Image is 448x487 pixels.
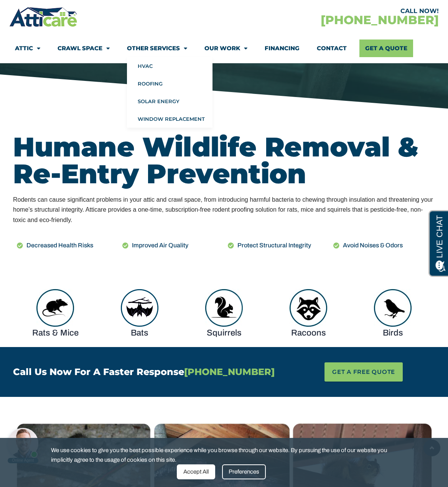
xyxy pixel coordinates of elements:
h4: Racoons [270,327,347,339]
a: Attic [15,39,40,57]
h4: Birds [354,327,431,339]
a: Window Replacement [127,110,212,128]
a: Get A Quote [359,39,413,57]
a: Solar Energy [127,92,212,110]
a: Contact [317,39,347,57]
span: Decreased Health Risks [25,240,93,250]
a: Our Work [204,39,247,57]
iframe: Chat Invitation [4,426,42,464]
span: We use cookies to give you the best possible experience while you browse through our website. By ... [51,446,391,464]
h4: Rats & Mice [17,327,94,339]
nav: Menu [15,39,433,57]
a: Crawl Space [58,39,110,57]
div: Rodents can cause significant problems in your attic and crawl space, from introducing harmful ba... [13,195,435,225]
h4: Squirrels [186,327,262,339]
a: GET A FREE QUOTE [324,362,403,382]
span: Opens a chat window [19,6,62,16]
div: Accept All [177,464,215,479]
a: Financing [265,39,300,57]
a: Roofing [127,75,212,92]
a: HVAC [127,57,212,75]
h4: Call Us Now For A Faster Response [13,367,285,377]
span: Avoid Noises & Odors [341,240,403,250]
span: GET A FREE QUOTE [332,366,395,378]
span: [PHONE_NUMBER] [184,366,275,377]
span: Protect Structural Integrity [236,240,311,250]
div: CALL NOW! [224,8,439,14]
span: Improved Air Quality [130,240,188,250]
a: Other Services [127,39,187,57]
h4: Bats [101,327,178,339]
ul: Other Services [127,57,212,128]
h2: Humane Wildlife Removal & Re-Entry Prevention [13,133,435,187]
div: Preferences [222,464,266,479]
